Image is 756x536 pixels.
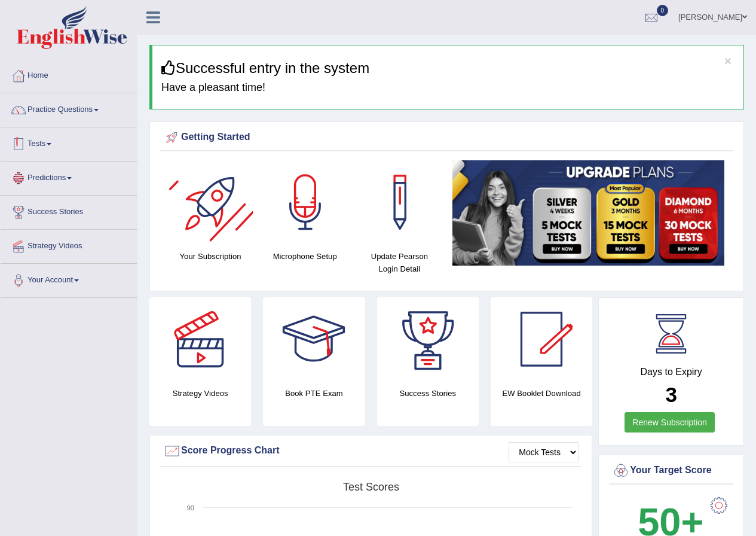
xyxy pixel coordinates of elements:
[343,481,399,493] tspan: Test scores
[264,250,346,263] h4: Microphone Setup
[625,412,715,433] a: Renew Subscription
[263,387,365,400] h4: Book PTE Exam
[1,93,137,123] a: Practice Questions
[169,250,252,263] h4: Your Subscription
[163,129,730,147] div: Getting Started
[1,59,137,89] a: Home
[1,196,137,226] a: Success Stories
[491,387,592,400] h4: EW Booklet Download
[612,367,730,377] h4: Days to Expiry
[1,127,137,157] a: Tests
[358,250,440,275] h4: Update Pearson Login Detail
[1,264,137,294] a: Your Account
[657,5,669,16] span: 0
[161,60,734,76] h3: Successful entry in the system
[1,162,137,191] a: Predictions
[161,82,734,94] h4: Have a pleasant time!
[665,383,677,406] b: 3
[452,160,724,266] img: small5.jpg
[377,387,479,400] h4: Success Stories
[724,54,731,67] button: ×
[612,462,730,480] div: Your Target Score
[1,230,137,260] a: Strategy Videos
[187,504,194,511] text: 90
[149,387,251,400] h4: Strategy Videos
[163,442,579,460] div: Score Progress Chart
